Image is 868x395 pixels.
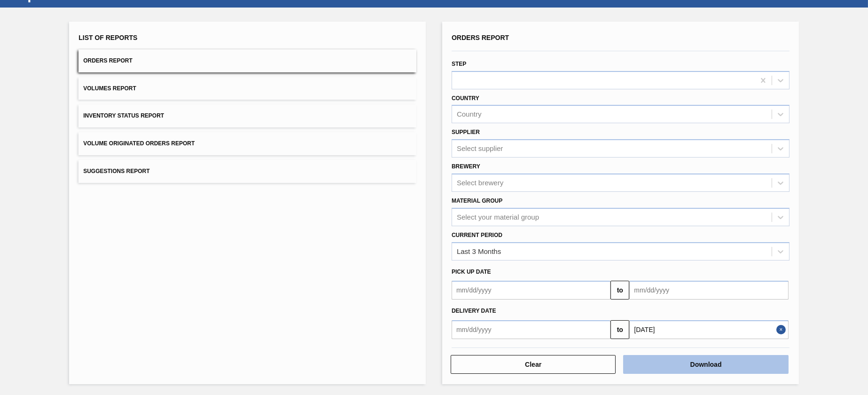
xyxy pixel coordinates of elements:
[452,95,479,102] label: Country
[83,140,195,147] span: Volume Originated Orders Report
[78,77,416,100] button: Volumes Report
[83,57,133,64] span: Orders Report
[452,129,480,135] label: Supplier
[610,281,629,300] button: to
[452,269,491,275] span: Pick up Date
[776,320,789,339] button: Close
[629,281,788,300] input: mm/dd/yyyy
[623,355,788,374] button: Download
[452,281,610,300] input: mm/dd/yyyy
[457,213,539,221] div: Select your material group
[452,197,502,204] label: Material Group
[452,163,480,170] label: Brewery
[83,112,164,119] span: Inventory Status Report
[610,320,629,339] button: to
[629,320,788,339] input: mm/dd/yyyy
[78,34,137,41] span: List of Reports
[457,111,482,118] div: Country
[452,232,502,238] label: Current Period
[78,104,416,127] button: Inventory Status Report
[457,145,503,153] div: Select supplier
[78,49,416,72] button: Orders Report
[457,179,503,187] div: Select brewery
[78,132,416,155] button: Volume Originated Orders Report
[78,160,416,183] button: Suggestions Report
[83,85,136,92] span: Volumes Report
[451,355,616,374] button: Clear
[452,61,466,67] label: Step
[83,168,149,174] span: Suggestions Report
[452,34,509,41] span: Orders Report
[452,320,610,339] input: mm/dd/yyyy
[457,247,501,255] div: Last 3 Months
[452,308,496,314] span: Delivery Date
